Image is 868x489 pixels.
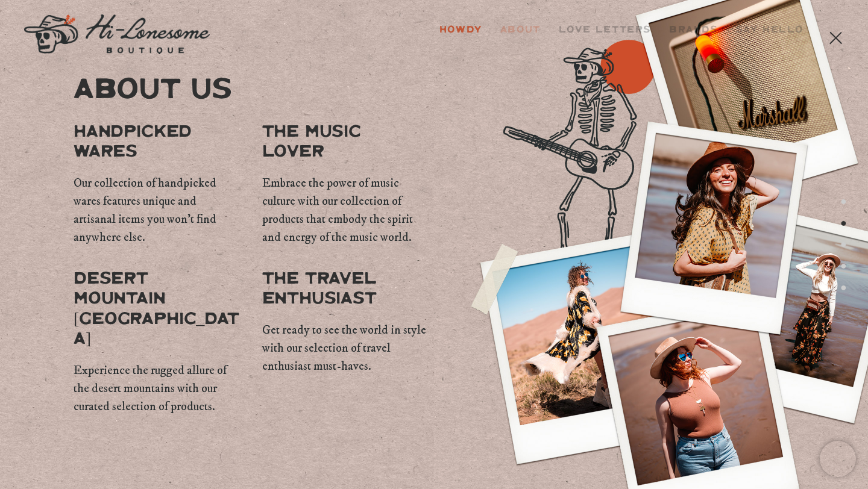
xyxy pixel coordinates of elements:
[74,269,240,350] span: DESERT MOUNTAIN [GEOGRAPHIC_DATA]
[74,362,240,416] div: Experience the rugged allure of the desert mountains with our curated selection of products.
[74,175,240,247] span: Our collection of handpicked wares features unique and artisanal items you won't find anywhere else.
[840,216,847,231] button: 2
[24,14,210,54] img: logo
[840,281,847,296] button: 5
[74,73,428,108] span: About Us
[840,259,847,274] button: 4
[262,122,429,163] span: The Music Lover
[840,195,847,210] button: 1
[262,175,429,247] div: Embrace the power of music culture with our collection of products that embody the spirit and ene...
[262,322,429,376] div: Get ready to see the world in style with our selection of travel enthusiast must-haves.
[74,122,240,163] span: Handpicked wares
[820,441,856,477] iframe: Chatra live chat
[840,237,847,252] button: 3
[262,269,429,310] span: The TRAVEL ENTHUSIAST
